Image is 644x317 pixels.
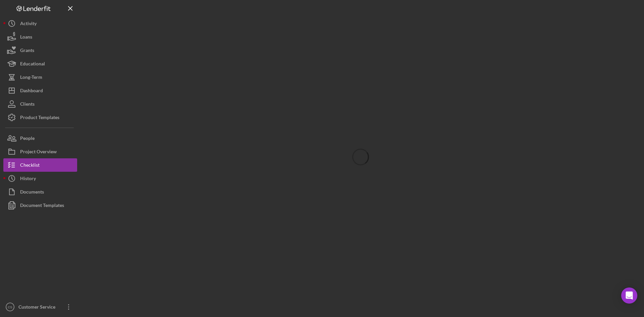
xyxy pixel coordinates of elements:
button: Product Templates [3,111,77,124]
button: Activity [3,17,77,30]
button: People [3,131,77,145]
div: Project Overview [20,145,57,160]
button: Checklist [3,158,77,172]
button: Clients [3,97,77,111]
div: Educational [20,57,45,72]
button: Dashboard [3,84,77,97]
div: Activity [20,17,37,32]
text: CS [8,305,12,309]
div: Open Intercom Messenger [621,287,637,304]
button: Project Overview [3,145,77,158]
div: Grants [20,44,34,59]
div: Loans [20,30,32,45]
div: Long-Term [20,70,42,86]
button: CSCustomer Service [3,300,77,314]
button: Loans [3,30,77,44]
div: Checklist [20,158,40,173]
div: People [20,131,35,147]
div: Customer Service [17,300,60,315]
div: Documents [20,185,44,200]
button: Long-Term [3,70,77,84]
button: Document Templates [3,199,77,212]
button: Educational [3,57,77,70]
button: Documents [3,185,77,199]
div: Product Templates [20,111,59,126]
div: Dashboard [20,84,43,99]
div: Document Templates [20,199,64,214]
div: Clients [20,97,35,112]
button: History [3,172,77,185]
div: History [20,172,36,187]
button: Grants [3,44,77,57]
